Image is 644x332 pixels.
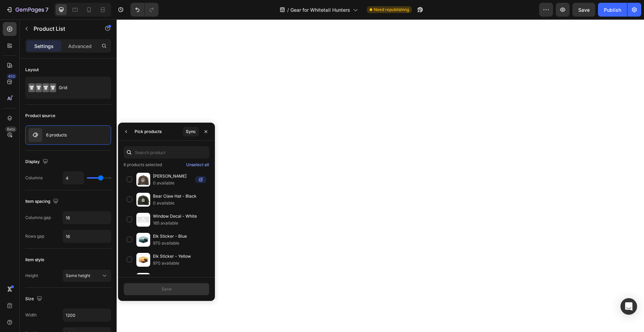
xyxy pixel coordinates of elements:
[45,6,48,14] p: 7
[136,253,150,267] img: collections
[25,157,49,167] div: Display
[46,133,67,137] p: 6 products
[153,220,206,227] p: 165 available
[572,3,595,17] button: Save
[153,173,192,180] p: [PERSON_NAME]
[578,7,590,13] span: Save
[153,193,206,200] p: Bear Claw Hat - Black
[135,129,162,135] div: Pick products
[25,294,44,304] div: Size
[153,200,206,207] p: 0 available
[59,80,101,96] div: Grid
[124,161,162,168] p: 6 products selected
[620,298,637,315] div: Open Intercom Messenger
[63,309,111,321] input: Auto
[25,312,37,318] div: Width
[25,67,39,73] div: Layout
[124,146,209,159] input: Search product
[374,7,409,13] span: Need republishing
[28,128,42,142] img: product feature img
[183,127,199,136] button: Sync
[63,269,111,282] button: Same height
[25,113,55,119] div: Product source
[117,19,644,332] iframe: To enrich screen reader interactions, please activate Accessibility in Grammarly extension settings
[186,162,209,168] div: Unselect all
[7,74,17,79] div: 450
[25,273,38,279] div: Height
[186,129,196,135] div: Sync
[153,240,206,247] p: 970 available
[136,273,150,287] img: collections
[153,260,206,267] p: 970 available
[66,273,90,278] span: Same height
[186,161,209,168] button: Unselect all
[290,6,350,13] span: Gear for Whitetail Hunters
[68,42,92,50] p: Advanced
[604,6,621,13] div: Publish
[136,193,150,207] img: collections
[287,6,289,13] span: /
[25,215,51,221] div: Columns gap
[25,257,44,263] div: Item style
[153,273,206,280] p: Sunset EHG Sticker
[153,180,192,187] p: 0 available
[162,286,172,292] div: Save
[25,175,43,181] div: Columns
[5,126,17,132] div: Beta
[136,233,150,247] img: collections
[63,172,84,184] input: Auto
[153,233,206,240] p: Elk Sticker - Blue
[598,3,627,17] button: Publish
[34,25,92,33] p: Product List
[63,211,111,224] input: Auto
[34,42,54,50] p: Settings
[25,197,60,206] div: Item spacing
[153,213,206,220] p: Window Decal - White
[63,230,111,243] input: Auto
[136,213,150,227] img: collections
[136,173,150,187] img: collections
[153,253,206,260] p: Elk Sticker - Yellow
[124,283,209,295] button: Save
[3,3,52,17] button: 7
[130,3,158,17] div: Undo/Redo
[25,233,44,239] div: Rows gap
